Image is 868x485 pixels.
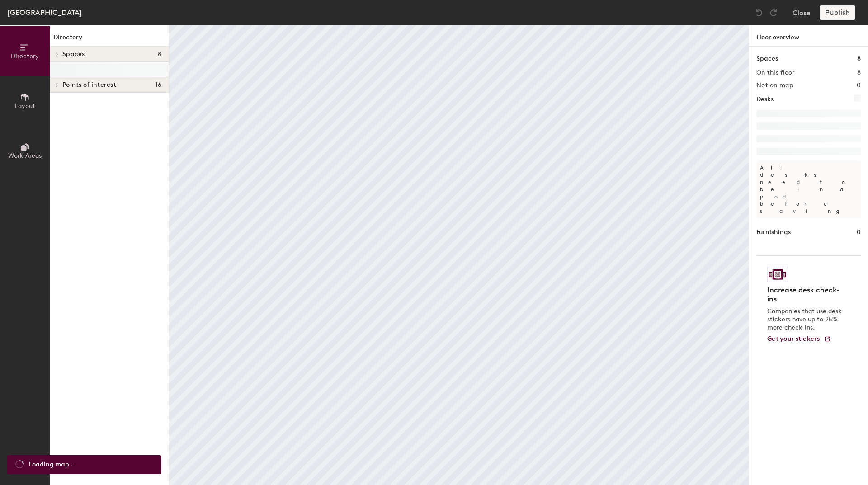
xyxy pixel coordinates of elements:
h1: Spaces [756,54,778,64]
h1: Desks [756,94,774,104]
h1: Directory [50,33,169,47]
h2: Not on map [756,82,793,89]
span: Directory [11,52,39,60]
span: 16 [155,81,161,89]
h1: 0 [857,227,861,237]
p: All desks need to be in a pod before saving [756,160,861,218]
span: Spaces [62,51,85,58]
img: Redo [769,8,778,17]
div: [GEOGRAPHIC_DATA] [7,7,82,18]
span: Points of interest [62,81,116,89]
img: Sticker logo [767,267,788,282]
button: Close [793,5,811,20]
h2: 0 [857,82,861,89]
span: 8 [158,51,161,58]
canvas: Map [169,25,749,485]
span: Get your stickers [767,335,820,343]
span: Loading map ... [29,460,76,470]
h4: Increase desk check-ins [767,286,844,304]
span: Layout [15,102,35,110]
p: Companies that use desk stickers have up to 25% more check-ins. [767,307,844,332]
a: Get your stickers [767,335,831,343]
h1: Furnishings [756,227,791,237]
h1: Floor overview [749,25,868,47]
h2: 8 [857,69,861,76]
span: Work Areas [8,152,42,160]
img: Undo [755,8,764,17]
h1: 8 [857,54,861,64]
h2: On this floor [756,69,795,76]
